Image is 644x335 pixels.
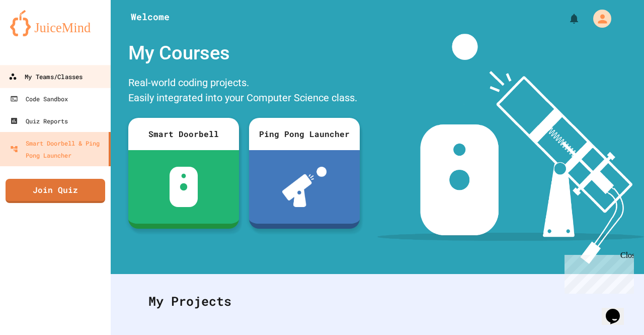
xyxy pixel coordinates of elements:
[549,10,583,27] div: My Notifications
[6,179,105,203] a: Join Quiz
[249,118,360,150] div: Ping Pong Launcher
[10,115,68,127] div: Quiz Reports
[602,295,634,325] iframe: chat widget
[4,4,69,64] div: Chat with us now!Close
[170,167,198,207] img: sdb-white.svg
[10,10,101,36] img: logo-orange.svg
[560,251,634,294] iframe: chat widget
[123,73,365,110] div: Real-world coding projects. Easily integrated into your Computer Science class.
[128,118,239,150] div: Smart Doorbell
[10,137,105,161] div: Smart Doorbell & Ping Pong Launcher
[282,167,327,207] img: ppl-with-ball.png
[583,7,614,30] div: My Account
[123,34,365,73] div: My Courses
[9,71,83,83] div: My Teams/Classes
[138,282,616,321] div: My Projects
[10,93,68,105] div: Code Sandbox
[377,34,644,264] img: banner-image-my-projects.png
